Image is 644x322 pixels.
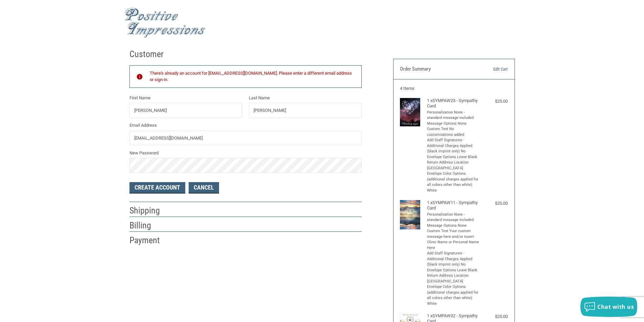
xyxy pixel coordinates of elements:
li: Envelope Color Options (additional charges applied for all colors other than white) White [427,284,479,306]
li: Custom Text No customizations added [427,126,479,138]
li: Add Staff Signatures - Additional Charges Applied (black imprint only) No [427,251,479,268]
h2: Payment [129,235,169,246]
label: Last Name [249,95,362,101]
li: Personalization None - standard message included [427,110,479,121]
div: $25.00 [481,200,508,207]
div: There's already an account for [EMAIL_ADDRESS][DOMAIN_NAME]. Please enter a different email addre... [150,70,355,83]
li: Return Address Location [GEOGRAPHIC_DATA] [427,273,479,284]
li: Envelope Options Leave Blank [427,268,479,273]
h2: Customer [129,49,169,60]
li: Message Options None [427,121,479,127]
span: Chat with us [597,303,634,311]
li: Message Options None [427,223,479,229]
button: Chat with us [580,297,637,317]
label: New Password [129,150,362,156]
div: $25.00 [481,313,508,320]
label: First Name [129,95,242,101]
li: Return Address Location [GEOGRAPHIC_DATA] [427,160,479,171]
label: Email Address [129,122,362,129]
h3: 4 Items [400,86,508,91]
li: Custom Text Your custom message here and/or Insert Clinic Name or Personal Name Here [427,228,479,251]
li: Envelope Options Leave Blank [427,154,479,160]
a: Edit Cart [473,66,508,73]
h2: Shipping [129,205,169,216]
h4: 1 x SYMPAW11 - Sympathy Card [427,200,479,211]
img: Positive Impressions [124,8,206,38]
h4: 1 x SYMPAW25 - Sympathy Card [427,98,479,109]
li: Add Staff Signatures - Additional Charges Applied (black imprint only) No [427,138,479,154]
li: Personalization None - standard message included [427,212,479,223]
button: Create Account [129,182,185,194]
h3: Order Summary [400,66,473,73]
li: Envelope Color Options (additional charges applied for all colors other than white) White [427,171,479,193]
h2: Billing [129,220,169,231]
div: $25.00 [481,98,508,105]
a: Cancel [189,182,219,194]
